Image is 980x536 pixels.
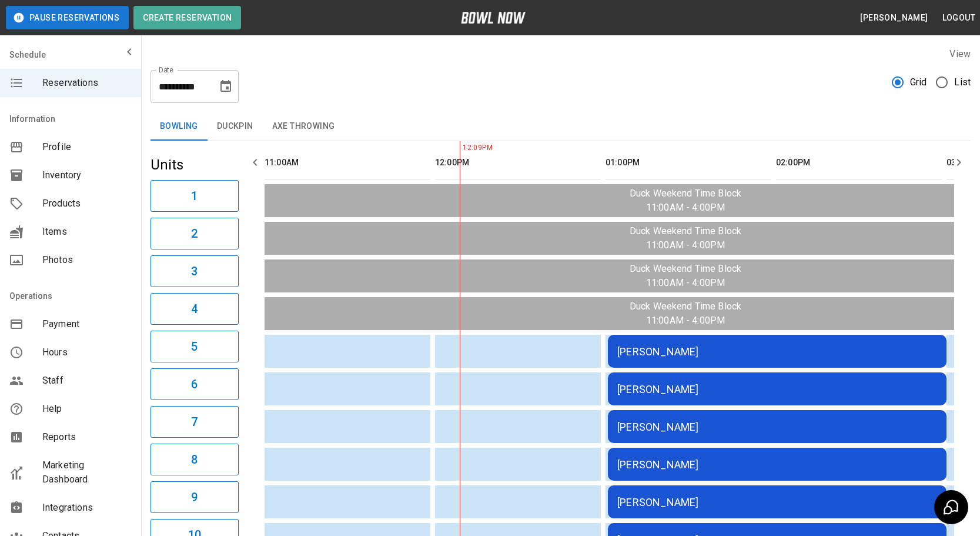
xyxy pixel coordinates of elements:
button: Bowling [150,112,208,141]
span: List [954,75,971,89]
h5: Units [150,155,239,174]
span: Payment [42,317,132,331]
button: 9 [150,481,239,513]
h6: 6 [191,375,198,394]
th: 11:00AM [265,146,430,179]
span: Help [42,402,132,416]
span: Inventory [42,168,132,182]
button: Pause Reservations [6,6,129,29]
span: Photos [42,253,132,267]
label: View [949,48,971,59]
div: [PERSON_NAME] [617,421,937,433]
button: 3 [150,255,239,287]
button: 7 [150,406,239,438]
button: Duckpin [208,112,263,141]
h6: 9 [191,488,198,507]
span: Integrations [42,501,132,515]
span: Hours [42,345,132,359]
h6: 5 [191,337,198,356]
span: Items [42,225,132,239]
button: Choose date, selected date is Aug 10, 2025 [214,75,238,98]
span: Marketing Dashboard [42,458,132,487]
span: Reports [42,430,132,444]
span: Grid [910,75,927,89]
th: 12:00PM [435,146,601,179]
h6: 1 [191,187,198,205]
button: 6 [150,368,239,400]
th: 01:00PM [606,146,771,179]
h6: 4 [191,299,198,318]
div: inventory tabs [150,112,971,141]
div: [PERSON_NAME] [617,345,937,358]
span: Staff [42,374,132,388]
button: Axe Throwing [263,112,344,141]
button: 1 [150,180,239,212]
th: 02:00PM [776,146,942,179]
h6: 3 [191,262,198,281]
div: [PERSON_NAME] [617,458,937,471]
button: 4 [150,293,239,325]
button: Create Reservation [133,6,241,29]
button: 8 [150,444,239,475]
h6: 8 [191,450,198,469]
span: Products [42,197,132,211]
span: Reservations [42,76,132,90]
div: [PERSON_NAME] [617,496,937,508]
span: 12:09PM [460,142,463,154]
button: 5 [150,331,239,362]
button: [PERSON_NAME] [855,7,932,29]
div: [PERSON_NAME] [617,383,937,395]
h6: 2 [191,224,198,243]
h6: 7 [191,412,198,431]
img: logo [461,12,526,24]
button: 2 [150,218,239,249]
button: Logout [938,7,980,29]
span: Profile [42,140,132,154]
